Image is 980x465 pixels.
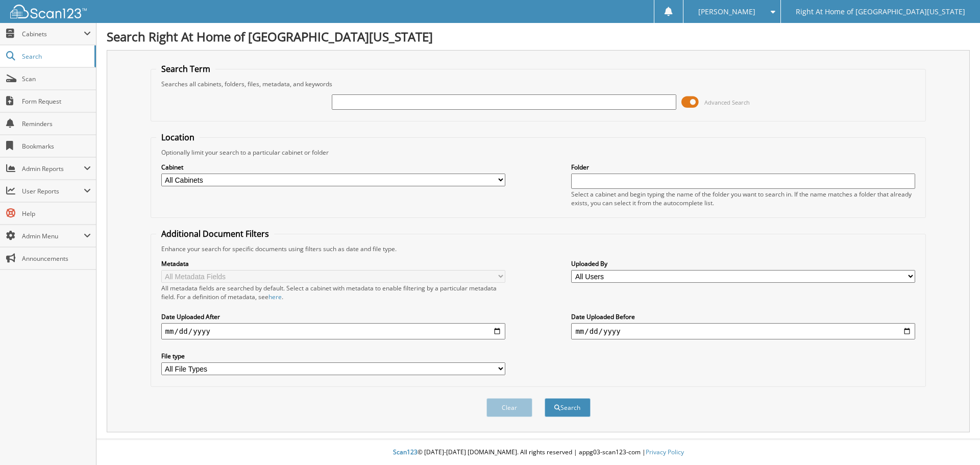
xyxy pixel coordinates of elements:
label: File type [161,352,505,360]
span: Cabinets [22,30,84,38]
legend: Additional Document Filters [156,228,274,239]
img: scan123-logo-white.svg [10,5,87,18]
button: Search [545,398,591,417]
div: Searches all cabinets, folders, files, metadata, and keywords [156,80,921,88]
span: Right At Home of [GEOGRAPHIC_DATA][US_STATE] [796,9,965,15]
div: Optionally limit your search to a particular cabinet or folder [156,148,921,157]
span: Bookmarks [22,142,91,151]
span: Help [22,209,91,218]
label: Date Uploaded Before [571,312,915,321]
span: Scan [22,75,91,83]
span: Form Request [22,97,91,106]
h1: Search Right At Home of [GEOGRAPHIC_DATA][US_STATE] [107,28,970,45]
legend: Location [156,132,200,143]
span: Admin Reports [22,164,84,173]
span: Scan123 [393,448,418,456]
input: end [571,323,915,339]
span: Search [22,52,89,61]
span: Reminders [22,119,91,128]
label: Folder [571,163,915,172]
label: Cabinet [161,163,505,172]
a: Privacy Policy [646,448,684,456]
label: Date Uploaded After [161,312,505,321]
div: All metadata fields are searched by default. Select a cabinet with metadata to enable filtering b... [161,284,505,301]
a: here [268,292,282,301]
div: Select a cabinet and begin typing the name of the folder you want to search in. If the name match... [571,190,915,207]
label: Metadata [161,259,505,268]
span: User Reports [22,187,84,195]
div: Enhance your search for specific documents using filters such as date and file type. [156,244,921,253]
div: © [DATE]-[DATE] [DOMAIN_NAME]. All rights reserved | appg03-scan123-com | [96,440,980,465]
input: start [161,323,505,339]
iframe: Chat Widget [929,416,980,465]
span: [PERSON_NAME] [698,9,755,15]
span: Announcements [22,254,91,263]
button: Clear [486,398,532,417]
span: Admin Menu [22,232,84,240]
label: Uploaded By [571,259,915,268]
legend: Search Term [156,63,215,75]
span: Advanced Search [704,99,750,106]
